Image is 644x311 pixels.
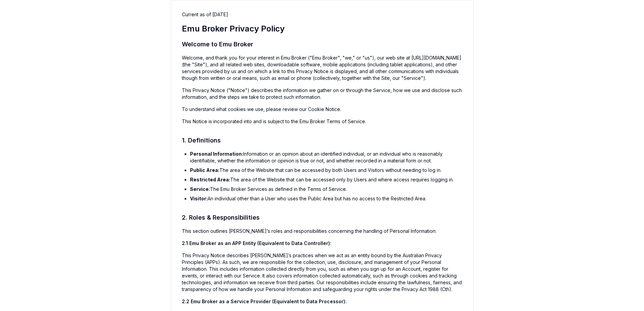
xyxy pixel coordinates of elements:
[182,87,462,101] p: This Privacy Notice ("Notice") describes the information we gather on or through the Service, how...
[190,167,219,173] strong: Public Area:
[190,186,210,192] strong: Service:
[182,23,462,34] h1: Emu Broker Privacy Policy
[190,196,208,201] strong: Visitor:
[182,136,462,145] h2: 1. Definitions
[182,298,462,305] h3: 2.2 Emu Broker as a Service Provider (Equivalent to Data Processor):
[190,176,462,183] li: The area of the Website that can be accessed only by Users and where access requires logging in.
[182,240,462,247] h3: 2.1 Emu Broker as an APP Entity (Equivalent to Data Controller):
[190,167,462,174] li: The area of the Website that can be accessed by both Users and Visitors without needing to log in.
[182,11,462,18] p: Current as of [DATE]
[190,151,243,157] strong: Personal Information:
[182,213,462,222] h2: 2. Roles & Responsibilities
[182,118,462,125] p: This Notice is incorporated into and is subject to the Emu Broker Terms of Service.
[182,106,462,113] p: To understand what cookies we use, please review our Cookie Notice.
[182,54,462,82] p: Welcome, and thank you for your interest in Emu Broker ("Emu Broker", "we," or "us"), our web sit...
[190,151,462,164] li: Information or an opinion about an identified individual, or an individual who is reasonably iden...
[182,40,462,49] h2: Welcome to Emu Broker
[190,177,230,182] strong: Restricted Area:
[182,252,462,293] p: This Privacy Notice describes [PERSON_NAME]’s practices when we act as an entity bound by the Aus...
[182,228,462,235] p: This section outlines [PERSON_NAME]’s roles and responsibilities concerning the handling of Perso...
[190,195,462,202] li: An individual other than a User who uses the Public Area but has no access to the Restricted Area.
[190,186,462,193] li: The Emu Broker Services as defined in the Terms of Service.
